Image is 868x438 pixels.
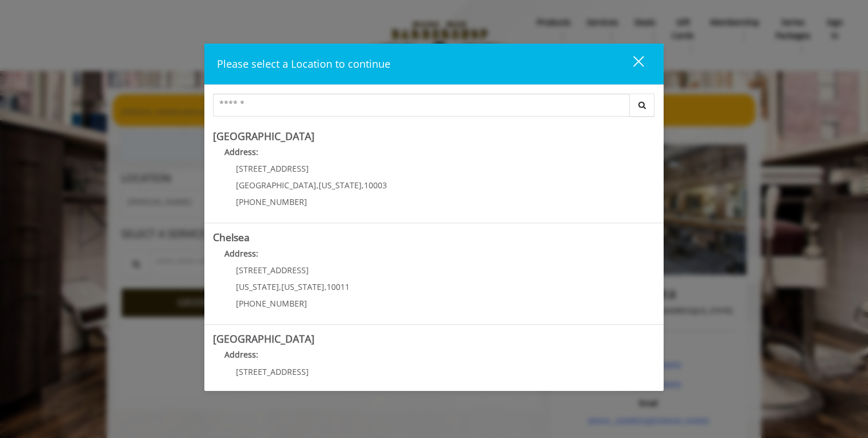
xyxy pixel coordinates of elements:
[635,101,649,109] i: Search button
[217,57,390,71] span: Please select a Location to continue
[224,248,258,259] b: Address:
[236,366,309,377] span: [STREET_ADDRESS]
[236,383,279,394] span: [US_STATE]
[319,180,362,191] span: [US_STATE]
[213,94,655,122] div: Center Select
[281,281,324,292] span: [US_STATE]
[236,265,309,276] span: [STREET_ADDRESS]
[612,52,651,76] button: close dialog
[324,281,327,292] span: ,
[213,129,315,143] b: [GEOGRAPHIC_DATA]
[236,281,279,292] span: [US_STATE]
[224,349,258,360] b: Address:
[213,230,250,244] b: Chelsea
[279,383,281,394] span: ,
[327,383,350,394] span: 10011
[362,180,364,191] span: ,
[327,281,350,292] span: 10011
[236,298,307,309] span: [PHONE_NUMBER]
[324,383,327,394] span: ,
[224,146,258,157] b: Address:
[316,180,319,191] span: ,
[236,163,309,174] span: [STREET_ADDRESS]
[213,332,315,346] b: [GEOGRAPHIC_DATA]
[281,383,324,394] span: [US_STATE]
[213,94,630,117] input: Search Center
[236,196,307,207] span: [PHONE_NUMBER]
[279,281,281,292] span: ,
[620,55,643,72] div: close dialog
[364,180,387,191] span: 10003
[236,180,316,191] span: [GEOGRAPHIC_DATA]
